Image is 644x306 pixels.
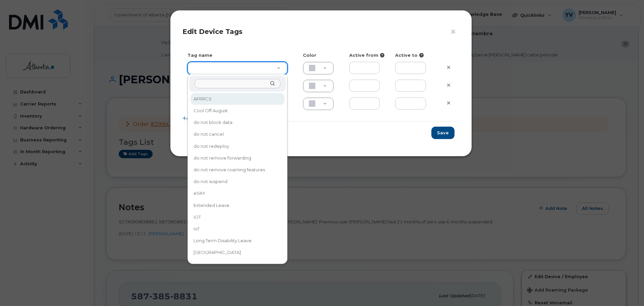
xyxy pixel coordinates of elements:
[191,94,284,104] div: AFRRCS
[191,259,284,270] div: Seasonal
[191,141,284,151] div: do not redeploy
[191,117,284,128] div: do not block data
[191,105,284,116] div: Cool Off August
[191,165,284,175] div: do not remove roaming features
[191,248,284,258] div: [GEOGRAPHIC_DATA]
[191,224,284,234] div: IoT
[191,188,284,199] div: eSIM
[191,176,284,187] div: do not suspend
[191,200,284,211] div: Extended Leave
[191,129,284,140] div: do not cancel
[191,153,284,163] div: do not remove forwarding
[191,212,284,222] div: iOT
[191,235,284,246] div: Long Term Disability Leave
